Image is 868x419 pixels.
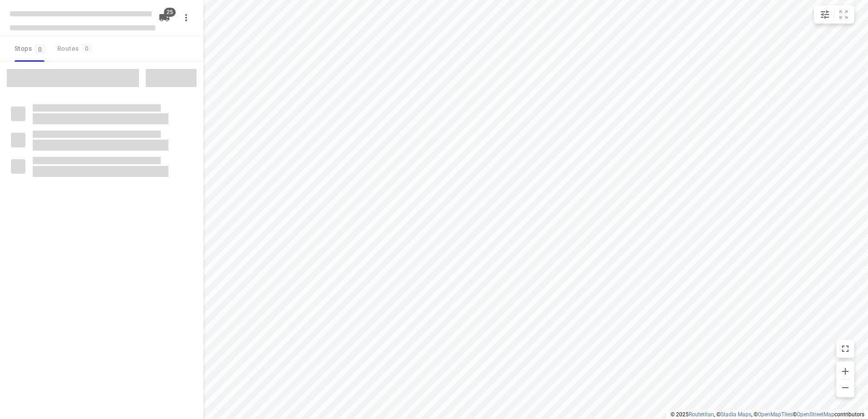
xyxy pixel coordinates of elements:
[816,5,834,24] button: Map settings
[758,411,793,418] a: OpenMapTiles
[797,411,834,418] a: OpenStreetMap
[720,411,751,418] a: Stadia Maps
[671,411,864,418] li: © 2025 , © , © © contributors
[689,411,714,418] a: Routetitan
[814,5,854,24] div: small contained button group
